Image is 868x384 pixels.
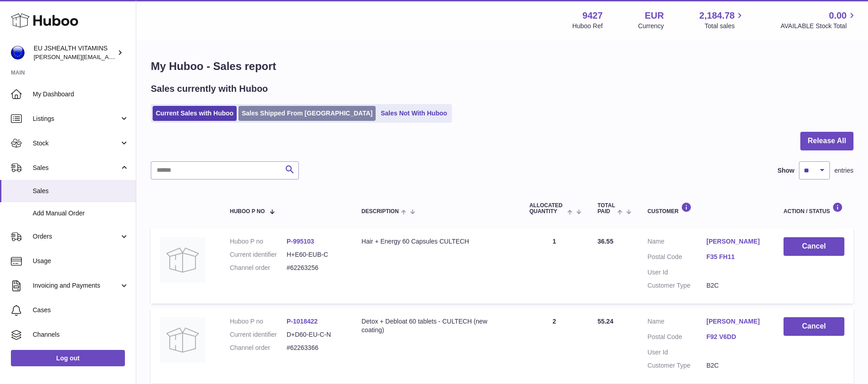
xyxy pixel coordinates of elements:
[647,253,706,264] dt: Postal Code
[362,237,511,246] div: Hair + Energy 60 Capsules CULTECH
[362,209,399,214] span: Description
[647,348,706,357] dt: User Id
[597,318,613,325] span: 55.24
[287,330,343,339] dd: D+D60-EU-C-N
[582,10,603,22] strong: 9427
[11,46,25,60] img: laura@jessicasepel.com
[34,53,182,60] span: [PERSON_NAME][EMAIL_ADDRESS][DOMAIN_NAME]
[699,10,735,22] span: 2,184.78
[230,330,287,339] dt: Current identifier
[704,22,745,30] span: Total sales
[647,237,706,248] dt: Name
[287,250,343,259] dd: H+E60-EUB-C
[647,333,706,344] dt: Postal Code
[706,317,765,326] a: [PERSON_NAME]
[829,10,847,22] span: 0.00
[638,22,664,30] div: Currency
[647,317,706,328] dt: Name
[230,250,287,259] dt: Current identifier
[647,361,706,370] dt: Customer Type
[647,202,765,214] div: Customer
[33,330,129,339] span: Channels
[287,238,314,245] a: P-995103
[778,166,794,175] label: Show
[520,308,588,384] td: 2
[230,344,287,352] dt: Channel order
[33,139,119,148] span: Stock
[699,10,745,30] a: 2,184.78 Total sales
[33,281,119,290] span: Invoicing and Payments
[529,203,565,214] span: ALLOCATED Quantity
[706,237,765,246] a: [PERSON_NAME]
[287,318,318,325] a: P-1018422
[784,317,844,336] button: Cancel
[784,237,844,256] button: Cancel
[706,253,765,261] a: F35 FH11
[33,187,129,195] span: Sales
[520,228,588,304] td: 1
[33,209,129,218] span: Add Manual Order
[597,238,613,245] span: 36.55
[11,350,125,366] a: Log out
[377,106,450,121] a: Sales Not With Huboo
[834,166,853,175] span: entries
[780,22,857,30] span: AVAILABLE Stock Total
[706,281,765,290] dd: B2C
[230,317,287,326] dt: Huboo P no
[706,333,765,341] a: F92 V6DD
[33,164,119,172] span: Sales
[784,202,844,214] div: Action / Status
[160,317,205,363] img: no-photo.jpg
[33,306,129,314] span: Cases
[238,106,376,121] a: Sales Shipped From [GEOGRAPHIC_DATA]
[647,281,706,290] dt: Customer Type
[151,83,268,95] h2: Sales currently with Huboo
[230,209,265,214] span: Huboo P no
[33,232,119,241] span: Orders
[597,203,615,214] span: Total paid
[287,264,343,272] dd: #62263256
[230,237,287,246] dt: Huboo P no
[362,317,511,334] div: Detox + Debloat 60 tablets - CULTECH (new coating)
[647,268,706,277] dt: User Id
[800,132,853,150] button: Release All
[230,264,287,272] dt: Channel order
[33,257,129,265] span: Usage
[287,344,343,352] dd: #62263366
[33,115,119,123] span: Listings
[34,44,115,61] div: EU JSHEALTH VITAMINS
[153,106,237,121] a: Current Sales with Huboo
[572,22,603,30] div: Huboo Ref
[706,361,765,370] dd: B2C
[151,59,853,74] h1: My Huboo - Sales report
[160,237,205,283] img: no-photo.jpg
[33,90,129,99] span: My Dashboard
[780,10,857,30] a: 0.00 AVAILABLE Stock Total
[645,10,664,22] strong: EUR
